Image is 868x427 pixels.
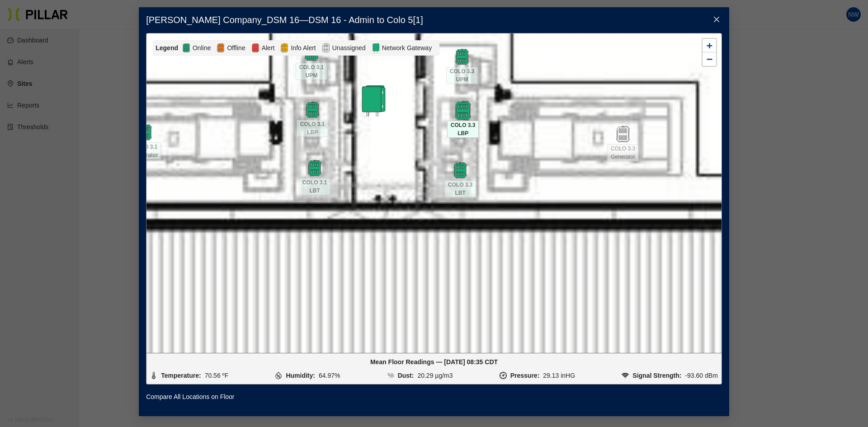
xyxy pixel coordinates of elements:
img: DUST [387,372,394,379]
span: COLO 3.3 UPM [446,67,478,84]
img: Alert [280,42,289,53]
div: COLO 3.3 LBT [444,162,476,178]
img: Offline [216,42,225,53]
img: Online [182,42,191,53]
div: COLO 3.3 LBP [447,103,479,119]
div: Dust: [398,371,414,380]
li: 20.29 µg/m3 [387,371,453,380]
div: COLO 3.1 LBP [297,102,328,118]
img: pod-unassigned.895f376b.svg [615,126,631,142]
img: Network Gateway [371,42,380,53]
span: Network Gateway [380,43,434,53]
img: TEMPERATURE [150,372,157,379]
a: Zoom in [703,39,716,52]
span: − [707,53,712,65]
div: Humidity: [286,371,315,380]
img: Alert [251,42,260,53]
li: -93.60 dBm [622,371,718,380]
div: COLO 3.1 UPM [296,45,327,61]
img: PRESSURE [500,372,507,379]
span: Offline [225,43,247,53]
button: Close [704,7,729,33]
div: COLO 3.1 LBT [299,160,330,176]
img: pod-online.97050380.svg [452,162,468,178]
li: 70.56 ºF [150,371,228,380]
div: Signal Strength: [632,371,681,380]
span: COLO 3.1 UPM [296,63,327,80]
img: Marker [357,85,388,117]
span: Alert [260,43,277,53]
span: close [713,16,720,23]
img: pod-online.97050380.svg [454,49,470,65]
div: Mean Floor Readings — [DATE] 08:35 CDT [150,357,718,367]
img: Unassigned [321,42,330,53]
li: 64.97% [275,371,340,380]
span: + [707,40,712,51]
img: pod-online.97050380.svg [307,160,323,176]
div: Pressure: [510,371,540,380]
li: 29.13 inHG [500,371,575,380]
img: HUMIDITY [275,372,282,379]
img: SIGNAL_RSSI [622,372,629,379]
span: COLO 3.1 LBP [297,120,328,137]
span: COLO 3.3 LBT [444,180,476,197]
a: Compare All Locations on Floor [146,392,234,402]
div: Legend [156,43,182,53]
span: Unassigned [330,43,368,53]
span: COLO 3.3 LBP [447,121,479,138]
div: Temperature: [161,371,201,380]
img: pod-online.97050380.svg [453,101,473,120]
span: Info Alert [289,43,317,53]
span: COLO 3.3 Generator [607,144,639,161]
span: Online [191,43,212,53]
div: COLO 3.3 Generator [607,126,639,142]
a: Zoom out [703,52,716,66]
span: COLO 3.1 LBT [299,178,330,195]
h3: [PERSON_NAME] Company_DSM 16 — DSM 16 - Admin to Colo 5 [ 1 ] [146,14,722,26]
div: COLO 3.3 UPM [446,49,478,65]
img: pod-online.97050380.svg [304,102,321,118]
